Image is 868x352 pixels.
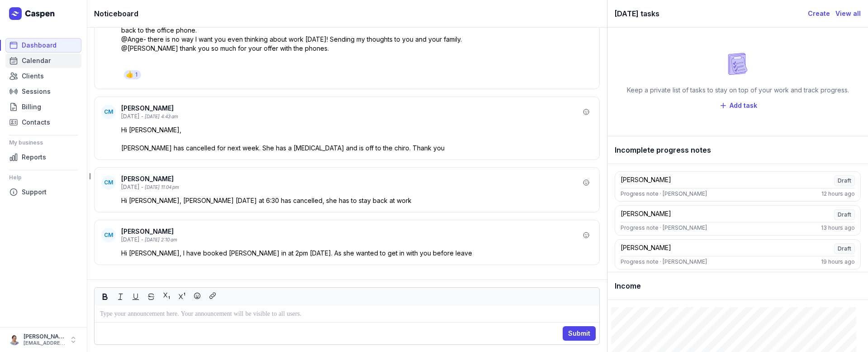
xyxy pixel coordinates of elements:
div: My business [9,135,78,150]
div: [PERSON_NAME] [121,227,580,236]
span: Draft [834,209,855,220]
div: 👍 [126,70,133,79]
p: Hi [PERSON_NAME], I have booked [PERSON_NAME] in at 2pm [DATE]. As she wanted to get in with you ... [121,249,593,258]
div: [PERSON_NAME] [621,243,671,254]
span: CM [104,179,113,186]
img: User profile image [9,334,20,345]
span: Submit [568,328,590,339]
div: [PERSON_NAME] [621,175,671,186]
div: Progress note · [PERSON_NAME] [621,190,707,198]
span: Draft [834,175,855,186]
p: Hi [PERSON_NAME], [121,125,593,135]
div: Income [607,272,868,300]
span: Billing [22,101,41,112]
div: Keep a private list of tasks to stay on top of your work and track progress. [627,86,849,95]
span: Contacts [22,117,50,128]
div: - [DATE] 4:43 am [141,113,178,120]
button: Submit [563,326,596,341]
span: Add task [730,100,757,111]
span: Clients [22,71,44,82]
p: [PERSON_NAME] has cancelled for next week. She has a [MEDICAL_DATA] and is off to the chiro. Than... [121,144,593,153]
div: - [DATE] 11:04 pm [141,184,179,191]
span: Dashboard [22,40,57,51]
div: - [DATE] 2:10 am [141,236,177,243]
a: [PERSON_NAME]DraftProgress note · [PERSON_NAME]12 hours ago [615,171,861,202]
div: 13 hours ago [821,224,855,231]
span: Draft [834,243,855,254]
div: [EMAIL_ADDRESS][DOMAIN_NAME] [24,340,65,347]
p: Hi [PERSON_NAME], [PERSON_NAME] [DATE] at 6:30 has cancelled, she has to stay back at work [121,196,593,205]
div: [DATE] [121,183,139,191]
div: [PERSON_NAME] [121,104,580,113]
div: [DATE] tasks [615,7,808,20]
span: Reports [22,152,46,163]
div: 19 hours ago [821,258,855,265]
div: Progress note · [PERSON_NAME] [621,258,707,265]
span: Sessions [22,86,51,97]
div: 12 hours ago [821,190,855,198]
div: Help [9,170,78,185]
a: View all [835,8,861,19]
span: Support [22,187,47,198]
div: Incomplete progress notes [607,136,868,164]
a: [PERSON_NAME]DraftProgress note · [PERSON_NAME]19 hours ago [615,239,861,270]
div: [PERSON_NAME] [24,333,65,340]
span: CM [104,108,113,116]
a: Create [808,8,830,19]
div: [DATE] [121,113,139,120]
span: Calendar [22,55,51,66]
div: [PERSON_NAME] [621,209,671,220]
div: Progress note · [PERSON_NAME] [621,224,707,231]
div: 1 [135,71,138,78]
p: @Ange- there is no way I want you even thinking about work [DATE]! Sending my thoughts to you and... [121,35,593,44]
div: [DATE] [121,236,139,243]
div: [PERSON_NAME] [121,174,580,183]
p: @[PERSON_NAME] thank you so much for your offer with the phones. [121,44,593,53]
span: CM [104,231,113,239]
a: [PERSON_NAME]DraftProgress note · [PERSON_NAME]13 hours ago [615,205,861,236]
